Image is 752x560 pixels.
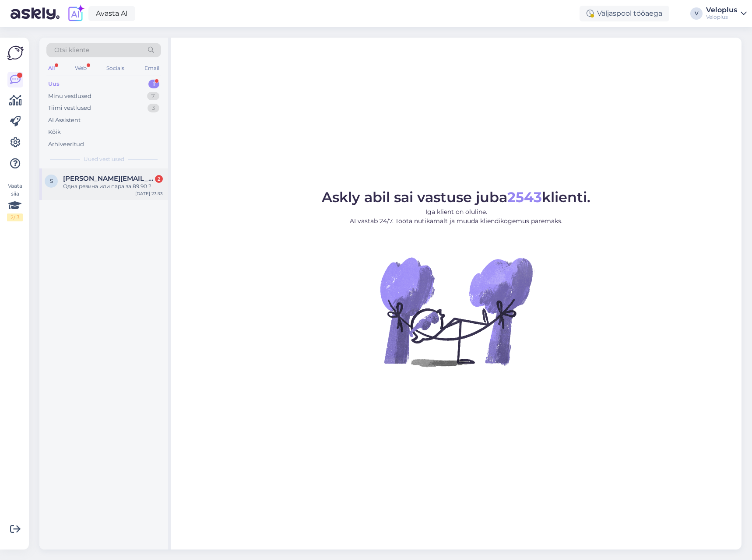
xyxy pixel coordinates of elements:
div: All [46,63,56,74]
img: explore-ai [67,4,85,23]
div: Uus [48,80,60,88]
div: Tiimi vestlused [48,104,91,112]
div: 1 [148,80,159,88]
div: Web [73,63,88,74]
div: Одна резина или пара за 89.90 ? [63,182,163,190]
div: Socials [105,63,126,74]
span: Otsi kliente [54,45,89,55]
img: Askly Logo [7,45,24,61]
a: Avasta AI [88,6,135,21]
div: Arhiveeritud [48,140,84,149]
div: 7 [147,92,159,101]
div: Kõik [48,128,61,136]
div: Minu vestlused [48,92,91,101]
span: s [50,178,53,184]
a: VeloplusVeloplus [706,7,747,21]
img: No Chat active [377,233,535,390]
div: 2 [155,175,163,183]
div: Veloplus [706,7,737,14]
div: 2 / 3 [7,213,23,221]
div: Email [143,63,161,74]
b: 2543 [507,189,542,206]
div: V [690,7,703,20]
div: 3 [148,104,159,112]
span: Askly abil sai vastuse juba klienti. [322,189,590,206]
span: Uued vestlused [84,155,124,163]
div: Veloplus [706,14,737,21]
span: slavik.zh@inbox.ru [63,175,154,182]
p: Iga klient on oluline. AI vastab 24/7. Tööta nutikamalt ja muuda kliendikogemus paremaks. [322,207,590,226]
div: Vaata siia [7,182,23,221]
div: [DATE] 23:33 [135,190,163,197]
div: Väljaspool tööaega [580,6,669,21]
div: AI Assistent [48,116,81,125]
